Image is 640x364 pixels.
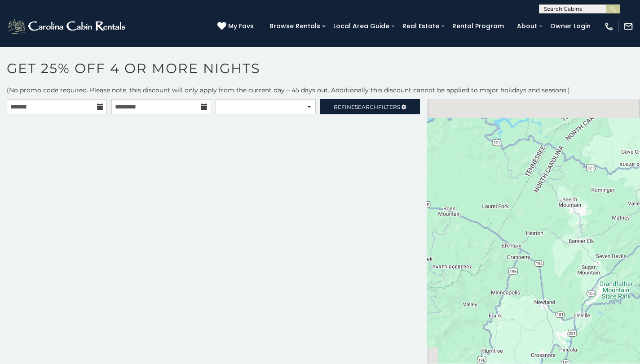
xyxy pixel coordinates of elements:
[320,99,420,114] a: RefineSearchFilters
[7,17,128,35] img: White-1-2.png
[355,104,378,110] span: Search
[512,19,542,33] a: About
[604,22,614,31] img: phone-regular-white.png
[329,19,394,33] a: Local Area Guide
[265,19,325,33] a: Browse Rentals
[334,104,400,110] span: Refine Filters
[228,22,254,31] span: My Favs
[448,19,508,33] a: Rental Program
[217,22,256,31] a: My Favs
[398,19,444,33] a: Real Estate
[546,19,595,33] a: Owner Login
[623,22,633,31] img: mail-regular-white.png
